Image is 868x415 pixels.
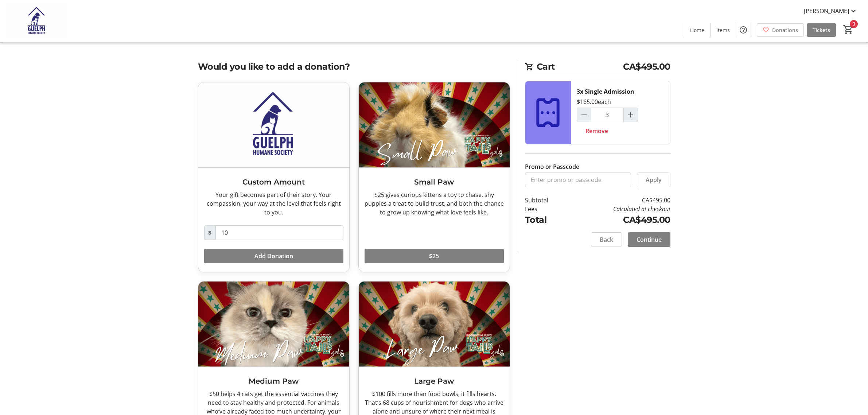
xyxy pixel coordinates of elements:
[429,252,439,260] span: $25
[585,127,608,135] span: Remove
[637,235,662,244] span: Continue
[628,232,670,247] button: Continue
[198,282,349,366] img: Medium Paw
[525,172,631,187] input: Enter promo or passcode
[198,82,349,167] img: Custom Amount
[577,124,617,138] button: Remove
[567,213,670,226] td: CA$495.00
[591,108,624,122] input: Single Admission Quantity
[842,23,855,36] button: Cart
[359,282,510,366] img: Large Paw
[772,26,798,34] span: Donations
[525,196,567,205] td: Subtotal
[567,196,670,205] td: CA$495.00
[804,7,849,15] span: [PERSON_NAME]
[637,172,670,187] button: Apply
[204,376,343,387] h3: Medium Paw
[567,205,670,213] td: Calculated at checkout
[254,252,293,260] span: Add Donation
[591,232,622,247] button: Back
[204,177,343,187] h3: Custom Amount
[736,23,751,37] button: Help
[600,235,613,244] span: Back
[798,5,864,17] button: [PERSON_NAME]
[204,190,343,217] div: Your gift becomes part of their story. Your compassion, your way at the level that feels right to...
[577,108,591,122] button: Decrement by one
[577,87,634,96] div: 3x Single Admission
[646,175,662,184] span: Apply
[577,97,611,106] div: $165.00 each
[757,23,804,37] a: Donations
[365,177,504,187] h3: Small Paw
[711,23,736,37] a: Items
[716,26,730,34] span: Items
[813,26,830,34] span: Tickets
[525,60,670,75] h2: Cart
[624,108,638,122] button: Increment by one
[525,162,579,171] label: Promo or Passcode
[204,249,343,263] button: Add Donation
[807,23,836,37] a: Tickets
[365,249,504,263] button: $25
[525,213,567,226] td: Total
[690,26,704,34] span: Home
[359,82,510,167] img: Small Paw
[198,60,510,73] h2: Would you like to add a donation?
[365,190,504,217] div: $25 gives curious kittens a toy to chase, shy puppies a treat to build trust, and both the chance...
[525,205,567,213] td: Fees
[365,376,504,387] h3: Large Paw
[204,225,216,240] span: $
[4,3,69,39] img: Guelph Humane Society 's Logo
[684,23,710,37] a: Home
[215,225,343,240] input: Donation Amount
[623,60,670,73] span: CA$495.00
